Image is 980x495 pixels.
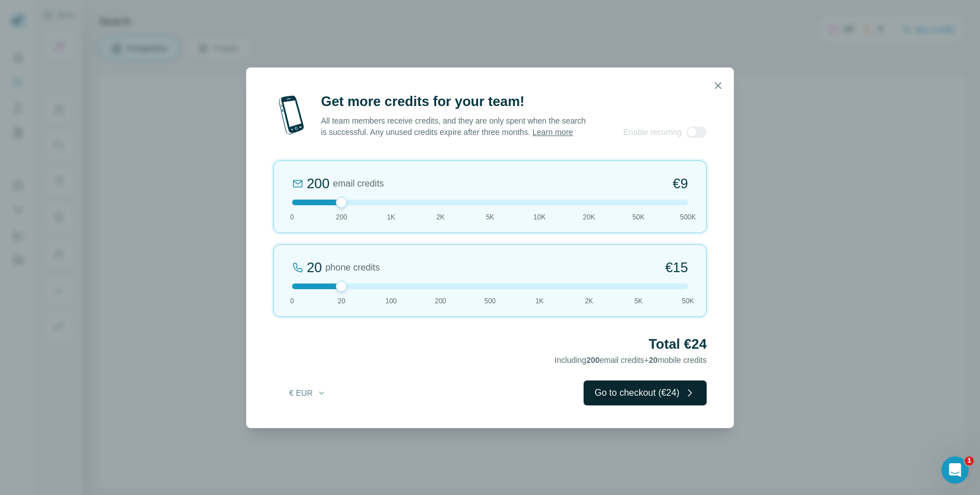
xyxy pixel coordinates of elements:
[583,212,595,222] span: 20K
[682,296,694,306] span: 50K
[290,212,294,222] span: 0
[634,296,643,306] span: 5K
[584,380,707,405] button: Go to checkout (€24)
[555,356,707,365] span: Including email credits + mobile credits
[673,175,688,193] span: €9
[533,128,573,137] a: Learn more
[486,212,495,222] span: 5K
[535,296,544,306] span: 1K
[281,383,334,403] button: € EUR
[435,296,446,306] span: 200
[273,92,310,138] img: mobile-phone
[338,296,345,306] span: 20
[586,356,599,365] span: 200
[534,212,546,222] span: 10K
[326,261,380,274] span: phone credits
[290,296,294,306] span: 0
[680,212,696,222] span: 500K
[585,296,593,306] span: 2K
[665,259,688,277] span: €15
[965,456,974,466] span: 1
[321,115,587,138] p: All team members receive credits, and they are only spent when the search is successful. Any unus...
[307,175,330,193] div: 200
[387,212,395,222] span: 1K
[623,126,682,138] span: Enable recurring
[484,296,496,306] span: 500
[632,212,644,222] span: 50K
[385,296,396,306] span: 100
[436,212,445,222] span: 2K
[941,456,969,484] iframe: Intercom live chat
[333,177,384,191] span: email credits
[336,212,347,222] span: 200
[273,335,707,353] h2: Total €24
[649,356,658,365] span: 20
[307,259,322,277] div: 20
